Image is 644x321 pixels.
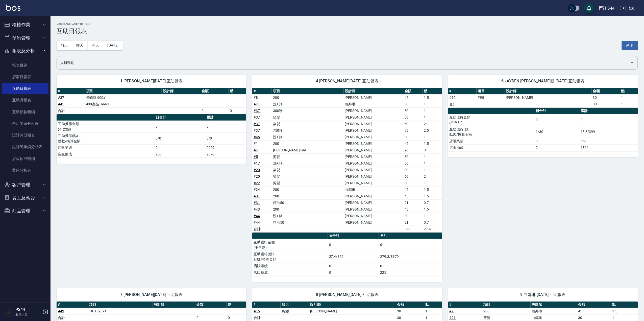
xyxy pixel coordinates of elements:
[205,114,246,121] th: 累計
[379,233,442,239] th: 累計
[2,83,48,94] a: 互助日報表
[88,41,104,50] button: 今天
[328,263,379,269] td: 0
[252,269,328,276] td: 店販抽成
[272,173,344,180] td: 染髮
[272,186,344,193] td: 200
[618,4,638,13] button: 登出
[252,239,328,251] td: 互助獲得金額 (不含點)
[344,101,403,107] td: 白鄰琳
[281,302,309,308] th: 項目
[534,126,579,138] td: 1/30
[423,88,442,95] th: 點
[403,213,423,219] td: 30
[252,88,442,233] table: a dense table
[423,121,442,127] td: 2
[403,134,423,140] td: 30
[531,302,577,308] th: 設計師
[605,5,614,11] div: PS44
[2,129,48,141] a: 設計師日報表
[534,108,579,114] th: 日合計
[252,314,281,321] td: 合計
[403,107,423,114] td: 30
[403,167,423,173] td: 30
[403,199,423,206] td: 21
[272,167,344,173] td: 染髮
[450,96,456,100] a: #12
[272,101,344,107] td: 洗+剪
[85,88,162,95] th: 項目
[344,107,403,114] td: [PERSON_NAME]
[423,219,442,226] td: 0.7
[454,79,632,84] span: 6 kAYDEN [PERSON_NAME]凱 [DATE] 互助報表
[57,144,154,151] td: 店販業績
[403,153,423,160] td: 30
[272,94,344,101] td: 200
[344,147,403,153] td: [PERSON_NAME]
[15,307,41,312] h5: PS44
[2,141,48,153] a: 設計師業績分析表
[579,138,638,144] td: 6500
[423,206,442,213] td: 1.5
[2,71,48,83] a: 店家日報表
[423,193,442,199] td: 1.5
[620,88,638,95] th: 點
[2,59,48,71] a: 報表目錄
[328,233,379,239] th: 日合計
[611,302,638,308] th: 點
[477,88,505,95] th: 項目
[272,213,344,219] td: 洗+剪
[4,307,14,317] img: Person
[2,153,48,165] a: 店販抽成明細
[254,122,260,126] a: #37
[424,314,442,321] td: 1
[448,126,535,138] td: 互助獲得(點) 點數/換算金額
[229,107,246,114] td: 0
[423,147,442,153] td: 3
[281,308,309,314] td: 剪髮
[2,178,48,191] button: 客戶管理
[103,41,122,50] button: [DATE]
[344,134,403,140] td: [PERSON_NAME]
[252,88,272,95] th: #
[611,314,638,321] td: 1
[252,302,281,308] th: #
[205,121,246,132] td: 0
[229,88,246,95] th: 點
[272,114,344,121] td: 染髮
[423,153,442,160] td: 1
[254,207,260,211] a: #43
[200,107,229,114] td: 0
[252,251,328,263] td: 互助獲得(點) 點數/換算金額
[58,102,64,106] a: #45
[403,114,423,121] td: 30
[2,44,48,57] button: 報表及分析
[450,309,454,313] a: #7
[272,88,344,95] th: 項目
[254,115,260,119] a: #37
[396,308,424,314] td: 30
[448,88,477,95] th: #
[482,302,530,308] th: 項目
[403,180,423,186] td: 30
[423,226,442,232] td: 27.4
[579,144,638,151] td: 1864
[309,308,396,314] td: [PERSON_NAME]
[448,138,535,144] td: 店販業績
[403,173,423,180] td: 60
[153,302,195,308] th: 設計師
[423,173,442,180] td: 2
[272,121,344,127] td: 染髮
[424,308,442,314] td: 1
[344,213,403,219] td: [PERSON_NAME]
[57,314,88,321] td: 合計
[58,96,64,100] a: #37
[2,204,48,217] button: 商品管理
[254,309,260,313] a: #15
[482,308,530,314] td: 200
[344,153,403,160] td: [PERSON_NAME]
[579,114,638,126] td: 0
[423,167,442,173] td: 1
[57,302,88,308] th: #
[2,165,48,176] a: 費用分析表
